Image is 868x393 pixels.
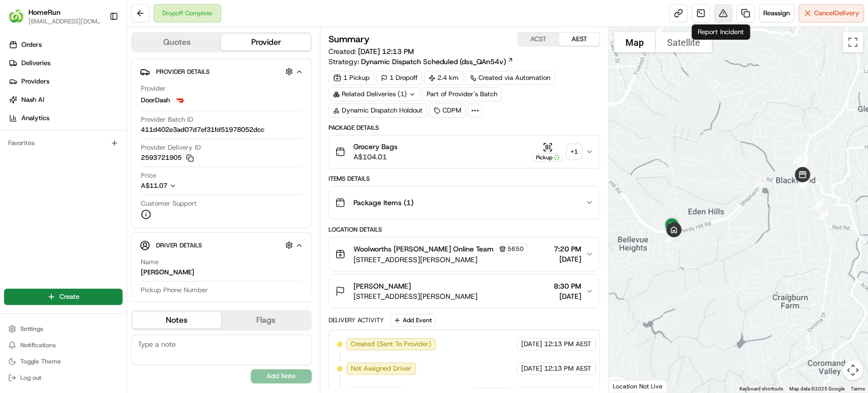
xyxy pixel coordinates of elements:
[141,115,193,124] span: Provider Batch ID
[567,145,581,159] div: + 1
[739,385,783,392] button: Keyboard shortcuts
[141,181,230,190] button: A$11.07
[21,40,42,49] span: Orders
[328,103,427,118] div: Dynamic Dispatch Holdout
[851,386,865,391] a: Terms (opens in new tab)
[554,254,581,264] span: [DATE]
[20,341,56,349] span: Notifications
[21,77,49,86] span: Providers
[21,59,50,68] span: Deliveries
[358,47,414,56] span: [DATE] 12:13 PM
[353,244,494,254] span: Woolworths [PERSON_NAME] Online Team
[4,4,105,29] button: HomeRunHomeRun[EMAIL_ADDRESS][DOMAIN_NAME]
[809,194,828,214] div: 8
[4,354,123,369] button: Toggle Theme
[141,96,170,105] span: DoorDash
[4,371,123,385] button: Log out
[328,57,514,67] div: Strategy:
[507,245,524,253] span: 5650
[361,57,514,67] a: Dynamic Dispatch Scheduled (dss_QAn54v)
[532,142,581,162] button: Pickup+1
[20,374,41,382] span: Log out
[174,94,186,106] img: doordash_logo_v2.png
[156,68,209,76] span: Provider Details
[4,55,127,71] a: Deliveries
[141,286,208,295] span: Pickup Phone Number
[28,17,101,25] button: [EMAIL_ADDRESS][DOMAIN_NAME]
[329,275,600,307] button: [PERSON_NAME][STREET_ADDRESS][PERSON_NAME]8:30 PM[DATE]
[328,35,370,44] h3: Summary
[424,71,463,85] div: 2.4 km
[611,379,645,392] a: Open this area in Google Maps (opens a new window)
[221,34,310,50] button: Provider
[789,386,845,391] span: Map data ©2025 Google
[521,340,542,349] span: [DATE]
[655,32,712,52] button: Show satellite imagery
[4,338,123,352] button: Notifications
[843,32,863,52] button: Toggle fullscreen view
[141,181,167,190] span: A$11.07
[353,291,477,301] span: [STREET_ADDRESS][PERSON_NAME]
[763,9,790,18] span: Reassign
[132,312,221,328] button: Notes
[21,114,49,123] span: Analytics
[611,379,645,392] img: Google
[141,199,197,208] span: Customer Support
[140,63,303,80] button: Provider Details
[4,289,123,305] button: Create
[329,135,600,168] button: Grocery BagsA$104.01Pickup+1
[361,57,506,67] span: Dynamic Dispatch Scheduled (dss_QAn54v)
[156,241,202,249] span: Driver Details
[351,364,411,373] span: Not Assigned Driver
[221,312,310,328] button: Flags
[328,71,374,85] div: 1 Pickup
[4,110,127,126] a: Analytics
[353,142,398,152] span: Grocery Bags
[843,360,863,380] button: Map camera controls
[518,33,559,46] button: ACST
[328,316,384,324] div: Delivery Activity
[4,322,123,336] button: Settings
[329,186,600,219] button: Package Items (1)
[692,24,750,40] div: Report Incident
[544,340,591,349] span: 12:13 PM AEST
[141,125,264,134] span: 411d402e3ad07d7ef31fd51978052dcc
[141,143,201,152] span: Provider Delivery ID
[798,4,864,22] button: CancelDelivery
[353,281,411,291] span: [PERSON_NAME]
[4,135,123,151] div: Favorites
[4,73,127,90] a: Providers
[390,314,435,326] button: Add Event
[328,87,420,101] div: Related Deliveries (1)
[813,205,832,224] div: 9
[329,237,600,271] button: Woolworths [PERSON_NAME] Online Team5650[STREET_ADDRESS][PERSON_NAME]7:20 PM[DATE]
[140,237,303,254] button: Driver Details
[328,124,600,132] div: Package Details
[21,95,44,104] span: Nash AI
[4,37,127,53] a: Orders
[141,84,166,93] span: Provider
[376,71,422,85] div: 1 Dropoff
[750,173,769,192] div: 10
[465,71,555,85] a: Created via Automation
[353,152,398,162] span: A$104.01
[554,281,581,291] span: 8:30 PM
[328,46,414,57] span: Created:
[20,357,61,366] span: Toggle Theme
[429,103,466,118] div: CDPM
[788,149,807,168] div: 4
[353,255,527,265] span: [STREET_ADDRESS][PERSON_NAME]
[554,244,581,254] span: 7:20 PM
[20,325,43,333] span: Settings
[614,32,655,52] button: Show street map
[8,8,24,24] img: HomeRun
[554,291,581,301] span: [DATE]
[759,4,794,22] button: Reassign
[28,7,61,17] button: HomeRun
[353,198,413,208] span: Package Items ( 1 )
[544,364,591,373] span: 12:13 PM AEST
[141,153,194,162] button: 2593721905
[59,292,79,301] span: Create
[328,175,600,183] div: Items Details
